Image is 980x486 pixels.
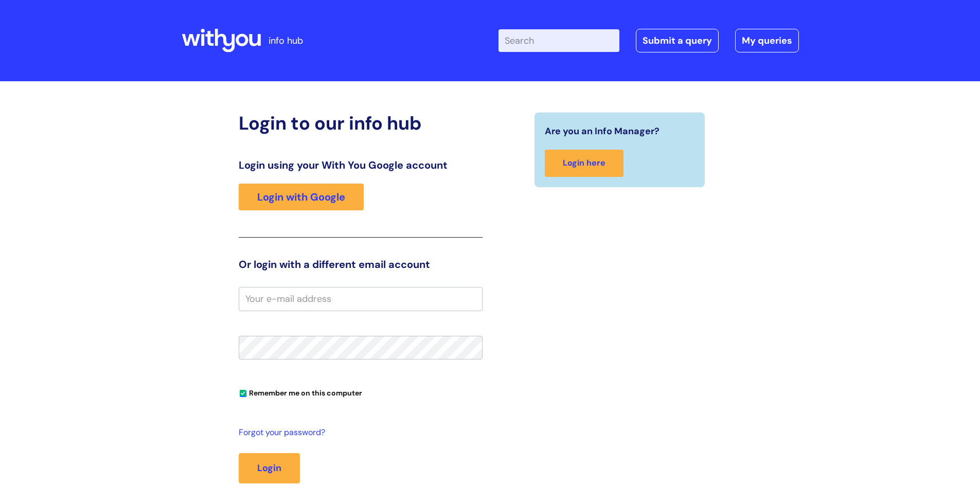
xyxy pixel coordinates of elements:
a: Forgot your password? [239,425,477,440]
input: Search [498,29,619,52]
p: info hub [269,32,303,49]
button: Login [239,453,300,483]
a: Login with Google [239,184,364,210]
h3: Or login with a different email account [239,258,483,271]
a: My queries [735,29,799,52]
h2: Login to our info hub [239,112,483,134]
label: Remember me on this computer [239,386,362,398]
a: Submit a query [636,29,719,52]
input: Remember me on this computer [240,390,246,397]
div: You can uncheck this option if you're logging in from a shared device [239,384,483,401]
input: Your e-mail address [239,287,483,311]
a: Login here [545,150,623,177]
span: Are you an Info Manager? [545,123,660,139]
h3: Login using your With You Google account [239,159,483,171]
